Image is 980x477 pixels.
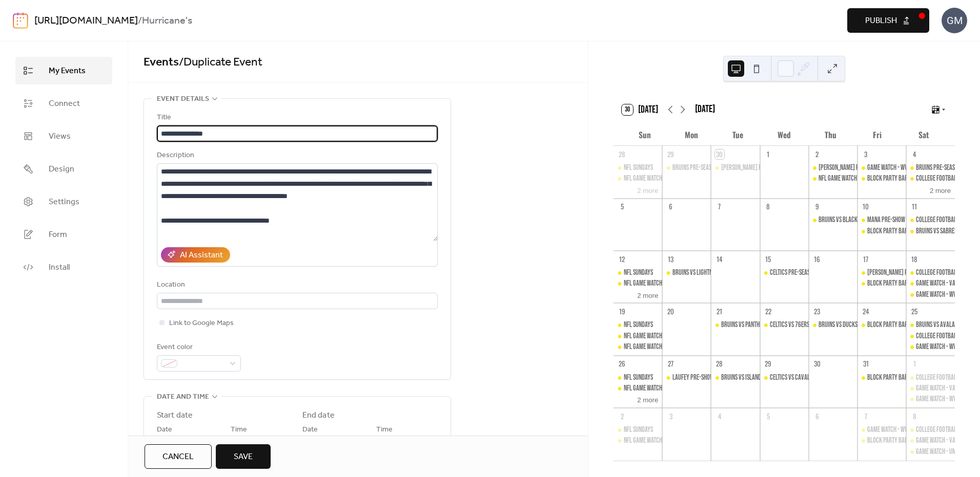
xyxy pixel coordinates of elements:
[666,359,676,368] div: 27
[617,202,626,211] div: 5
[614,174,662,184] div: NFL GAME WATCH - BROWNS
[662,373,711,383] div: LAUFEY PRE-SHOW PARTY
[180,249,223,262] div: AI Assistant
[910,411,919,421] div: 8
[916,320,967,330] div: BRUINS vs AVALANCHE
[617,359,626,368] div: 26
[715,307,724,316] div: 21
[770,268,816,278] div: CELTICS PRE-SEASON
[157,424,172,436] span: Date
[668,124,715,146] div: Mon
[302,409,335,422] div: End date
[867,226,925,236] div: Block Party Bar Crawl
[910,359,919,368] div: 1
[861,307,870,316] div: 24
[906,394,955,404] div: GAME WATCH - WVU
[760,268,809,278] div: CELTICS PRE-SEASON
[857,268,906,278] div: TATE MCRAE PRE-SHOW PARTY
[715,411,724,421] div: 4
[916,290,959,300] div: GAME WATCH - WVU
[867,268,944,278] div: [PERSON_NAME] PRE-SHOW PARTY
[614,320,662,330] div: NFL SUNDAYS
[809,174,857,184] div: NFL GAME WATCH - 49ERS
[666,307,676,316] div: 20
[624,331,685,341] div: NFL GAME WATCH - BROWNS
[157,391,209,403] span: Date and time
[764,307,773,316] div: 22
[145,444,212,469] button: Cancel
[715,359,724,368] div: 28
[662,163,711,173] div: BRUINS PRE-SEASON
[819,215,909,225] div: BRUINS vs BLACKHAWKS - HOME OPENER
[614,268,662,278] div: NFL SUNDAYS
[770,320,845,330] div: CELTICS vs 76ERS - HOME OPENER
[861,202,870,211] div: 10
[622,124,668,146] div: Sun
[906,278,955,289] div: GAME WATCH - VANDERBILT
[302,424,318,436] span: Date
[633,394,662,404] button: 2 more
[906,373,955,383] div: COLLEGE FOOTBALL SATURDAYS
[761,124,808,146] div: Wed
[857,163,906,173] div: GAME WATCH - WVU
[624,163,653,173] div: NFL SUNDAYS
[812,359,822,368] div: 30
[666,254,676,264] div: 13
[861,149,870,159] div: 3
[906,226,955,236] div: BRUINS vs SABRES
[819,163,895,173] div: [PERSON_NAME] PRE-SHOW PARTY
[49,98,80,110] span: Connect
[617,307,626,316] div: 19
[812,411,822,421] div: 6
[812,254,822,264] div: 16
[867,163,911,173] div: GAME WATCH - WVU
[819,320,857,330] div: BRUINS vs DUCKS
[770,373,820,383] div: CELTICS vs CAVALIERS
[906,268,955,278] div: COLLEGE FOOTBALL SATURDAYS
[910,149,919,159] div: 4
[764,254,773,264] div: 15
[161,247,230,263] button: AI Assistant
[906,342,955,352] div: GAME WATCH - WVU
[715,149,724,159] div: 30
[695,102,715,117] div: [DATE]
[666,149,676,159] div: 29
[807,124,854,146] div: Thu
[15,90,112,117] a: Connect
[614,163,662,173] div: NFL SUNDAYS
[764,202,773,211] div: 8
[617,254,626,264] div: 12
[867,373,925,383] div: Block Party Bar Crawl
[142,11,192,31] b: Hurricane's
[614,425,662,435] div: NFL SUNDAYS
[857,226,906,236] div: Block Party Bar Crawl
[144,51,179,74] a: Events
[624,425,653,435] div: NFL SUNDAYS
[906,215,955,225] div: COLLEGE FOOTBALL SATURDAYS
[15,188,112,215] a: Settings
[714,124,761,146] div: Tue
[867,425,911,435] div: GAME WATCH - WVU
[857,436,906,446] div: Block Party Bar Crawl
[666,202,676,211] div: 6
[624,383,681,394] div: NFL GAME WATCH - 49ERS
[715,202,724,211] div: 7
[169,317,234,330] span: Link to Google Maps
[916,447,967,457] div: GAME WATCH - UMIAMI
[916,278,976,289] div: GAME WATCH - VANDERBILT
[916,436,976,446] div: GAME WATCH - VANDERBILT
[624,278,681,289] div: NFL GAME WATCH - 49ERS
[162,451,194,463] span: Cancel
[857,373,906,383] div: Block Party Bar Crawl
[812,202,822,211] div: 9
[376,424,393,436] span: Time
[906,447,955,457] div: GAME WATCH - UMIAMI
[906,425,955,435] div: COLLEGE FOOTBALL SATURDAYS
[809,320,857,330] div: BRUINS vs DUCKS
[49,65,86,77] span: My Events
[614,278,662,289] div: NFL GAME WATCH - 49ERS
[15,122,112,150] a: Views
[614,383,662,394] div: NFL GAME WATCH - 49ERS
[721,163,798,173] div: [PERSON_NAME] PRE-SHOW PARTY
